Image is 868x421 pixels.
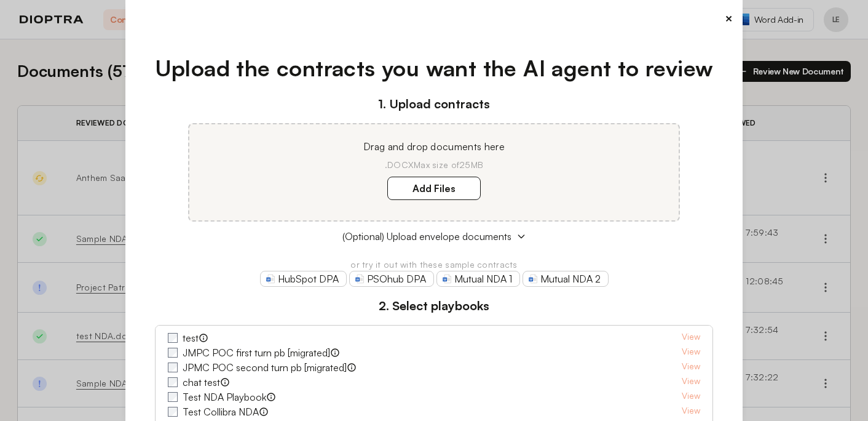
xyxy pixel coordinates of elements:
[682,331,700,345] a: View
[183,345,330,360] label: JMPC POC first turn pb [migrated]
[260,271,347,287] a: HubSpot DPA
[183,375,220,390] label: chat test
[682,345,700,360] a: View
[725,10,733,27] button: ×
[682,360,700,375] a: View
[523,271,609,287] a: Mutual NDA 2
[682,390,700,404] a: View
[387,177,481,200] label: Add Files
[436,271,520,287] a: Mutual NDA 1
[155,95,714,113] h3: 1. Upload contracts
[155,229,714,244] button: (Optional) Upload envelope documents
[682,404,700,419] a: View
[155,259,714,271] p: or try it out with these sample contracts
[682,375,700,390] a: View
[183,360,347,375] label: JPMC POC second turn pb [migrated]
[183,390,266,404] label: Test NDA Playbook
[349,271,434,287] a: PSOhub DPA
[155,52,714,85] h1: Upload the contracts you want the AI agent to review
[183,331,199,345] label: test
[204,139,664,154] p: Drag and drop documents here
[204,159,664,171] p: .DOCX Max size of 25MB
[183,404,259,419] label: Test Collibra NDA
[342,229,511,244] span: (Optional) Upload envelope documents
[155,297,714,315] h3: 2. Select playbooks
